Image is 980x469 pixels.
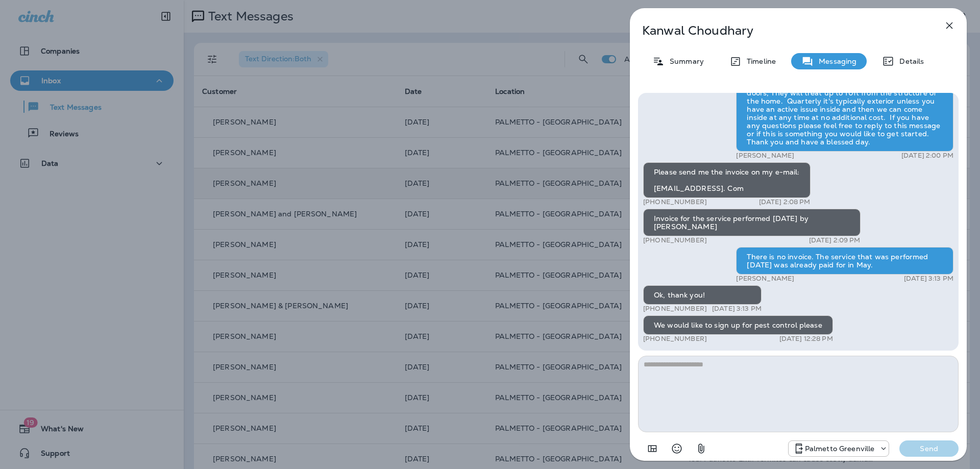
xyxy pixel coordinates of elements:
[779,335,833,343] p: [DATE] 12:28 PM
[643,335,707,343] p: [PHONE_NUMBER]
[643,285,762,305] div: Ok, thank you!
[904,275,953,283] p: [DATE] 3:13 PM
[901,152,953,160] p: [DATE] 2:00 PM
[642,23,921,38] p: Kanwal Choudhary
[789,442,889,455] div: +1 (864) 385-1074
[736,275,794,283] p: [PERSON_NAME]
[643,198,707,206] p: [PHONE_NUMBER]
[667,438,687,459] button: Select an emoji
[759,198,811,206] p: [DATE] 2:08 PM
[643,236,707,244] p: [PHONE_NUMBER]
[643,162,811,198] div: Please send me the invoice on my e-mail: [EMAIL_ADDRESS]. Com
[665,57,704,65] p: Summary
[642,438,663,459] button: Add in a premade template
[736,247,953,275] div: There is no invoice. The service that was performed [DATE] was already paid for in May.
[712,305,762,313] p: [DATE] 3:13 PM
[894,57,924,65] p: Details
[742,57,776,65] p: Timeline
[814,57,856,65] p: Messaging
[643,315,833,335] div: We would like to sign up for pest control please
[736,152,794,160] p: [PERSON_NAME]
[809,236,861,244] p: [DATE] 2:09 PM
[643,305,707,313] p: [PHONE_NUMBER]
[643,209,861,236] div: Invoice for the service performed [DATE] by [PERSON_NAME]
[805,445,875,453] p: Palmetto Greenville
